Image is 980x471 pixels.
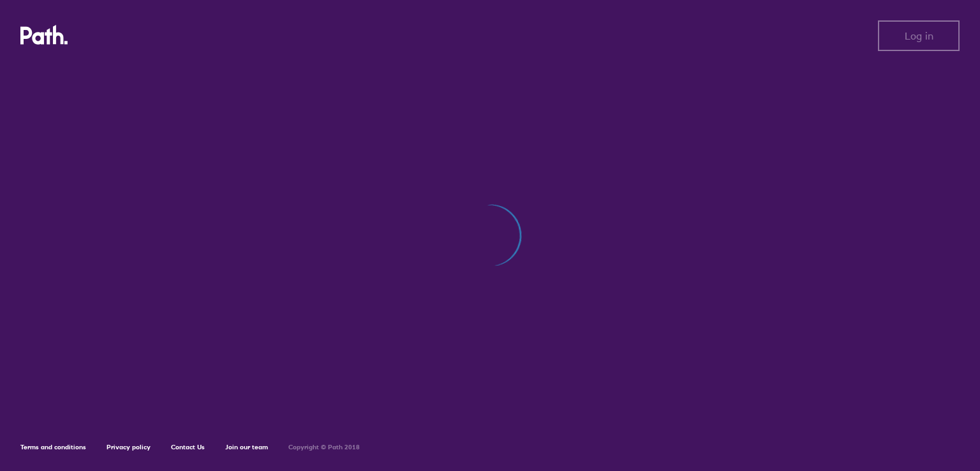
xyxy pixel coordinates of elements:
button: Log in [878,20,960,51]
h6: Copyright © Path 2018 [288,444,360,451]
a: Join our team [225,443,268,451]
a: Terms and conditions [20,443,86,451]
a: Contact Us [171,443,205,451]
a: Privacy policy [107,443,151,451]
span: Log in [905,30,933,41]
